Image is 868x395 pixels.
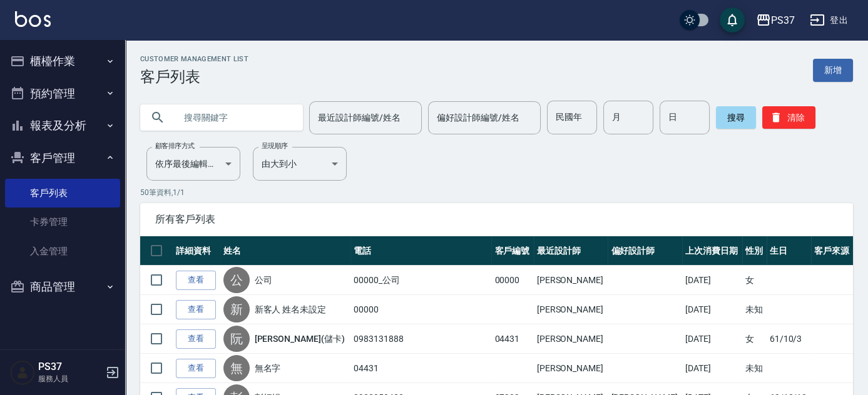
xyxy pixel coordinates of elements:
td: [PERSON_NAME] [534,324,608,354]
th: 上次消費日期 [682,236,742,266]
th: 姓名 [220,236,350,266]
td: [PERSON_NAME] [534,295,608,324]
div: 公 [223,267,250,293]
button: save [720,7,745,32]
label: 顧客排序方式 [155,141,195,151]
a: 入金管理 [5,237,120,266]
a: 查看 [176,271,216,290]
td: 女 [742,324,767,354]
a: 新增 [813,59,853,82]
h3: 客戶列表 [140,68,248,86]
h2: Customer Management List [140,55,248,63]
th: 詳細資料 [173,236,220,266]
td: 0983131888 [350,324,491,354]
td: 未知 [742,354,767,383]
a: 新客人 姓名未設定 [255,303,327,316]
td: 04431 [350,354,491,383]
td: [PERSON_NAME] [534,266,608,295]
td: 00000 [491,266,533,295]
button: 登出 [805,9,853,32]
th: 性別 [742,236,767,266]
td: [PERSON_NAME] [534,354,608,383]
td: [DATE] [682,295,742,324]
span: 所有客戶列表 [155,213,838,226]
button: 清除 [762,106,815,129]
a: 無名字 [255,362,281,374]
td: 61/10/3 [767,324,811,354]
label: 呈現順序 [262,141,288,151]
th: 生日 [767,236,811,266]
h5: PS37 [38,361,102,373]
td: [DATE] [682,324,742,354]
div: 由大到小 [253,147,347,181]
button: 商品管理 [5,271,120,303]
a: 查看 [176,329,216,349]
th: 客戶來源 [811,236,853,266]
button: 預約管理 [5,77,120,110]
td: [DATE] [682,354,742,383]
td: 00000 [350,295,491,324]
button: 報表及分析 [5,109,120,142]
td: 未知 [742,295,767,324]
a: 卡券管理 [5,207,120,236]
p: 50 筆資料, 1 / 1 [140,187,853,198]
td: 女 [742,266,767,295]
div: 阮 [223,326,250,352]
a: [PERSON_NAME](儲卡) [255,332,345,345]
button: 搜尋 [716,106,756,129]
td: 00000_公司 [350,266,491,295]
th: 偏好設計師 [608,236,682,266]
button: PS37 [751,7,800,33]
button: 櫃檯作業 [5,45,120,77]
div: 依序最後編輯時間 [146,147,240,181]
th: 最近設計師 [534,236,608,266]
input: 搜尋關鍵字 [175,101,293,134]
a: 公司 [255,274,272,286]
div: 無 [223,355,250,381]
div: 新 [223,296,250,322]
td: [DATE] [682,266,742,295]
button: 客戶管理 [5,142,120,174]
a: 查看 [176,300,216,319]
img: Logo [15,11,51,27]
a: 查看 [176,359,216,378]
img: Person [10,360,35,385]
th: 電話 [350,236,491,266]
div: PS37 [771,12,795,28]
td: 04431 [491,324,533,354]
th: 客戶編號 [491,236,533,266]
a: 客戶列表 [5,179,120,207]
p: 服務人員 [38,373,102,384]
